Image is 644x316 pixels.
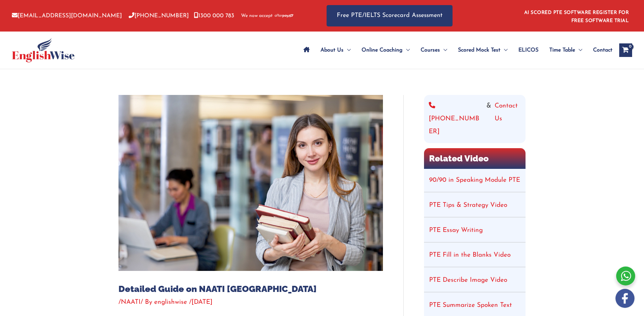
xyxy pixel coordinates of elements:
div: & [429,100,521,138]
aside: Header Widget 1 [520,5,632,27]
span: Menu Toggle [403,38,410,62]
a: Contact Us [495,100,521,138]
a: [EMAIL_ADDRESS][DOMAIN_NAME] [12,13,122,19]
a: About UsMenu Toggle [315,38,356,62]
a: Contact [588,38,612,62]
img: Afterpay-Logo [275,14,293,18]
a: ELICOS [513,38,544,62]
span: We now accept [241,13,273,19]
a: englishwise [154,299,189,305]
span: Menu Toggle [575,38,582,62]
a: 1300 000 783 [194,13,234,19]
span: englishwise [154,299,187,305]
nav: Site Navigation: Main Menu [298,38,612,62]
a: Time TableMenu Toggle [544,38,588,62]
a: Online CoachingMenu Toggle [356,38,415,62]
div: / / By / [118,298,383,307]
h1: Detailed Guide on NAATI [GEOGRAPHIC_DATA] [118,284,383,294]
a: Scored Mock TestMenu Toggle [453,38,513,62]
a: PTE Fill in the Blanks Video [429,252,511,258]
a: NAATI [121,299,141,305]
span: About Us [320,38,344,62]
span: Menu Toggle [500,38,508,62]
a: PTE Summarize Spoken Text [429,302,512,309]
a: 90/90 in Speaking Module PTE [429,177,520,183]
a: PTE Describe Image Video [429,277,507,283]
a: [PHONE_NUMBER] [129,13,189,19]
a: PTE Essay Writing [429,227,483,234]
span: Time Table [549,38,575,62]
a: Free PTE/IELTS Scorecard Assessment [327,5,453,26]
span: Online Coaching [362,38,403,62]
a: [PHONE_NUMBER] [429,100,483,138]
span: Courses [421,38,440,62]
img: white-facebook.png [615,289,634,308]
span: Menu Toggle [440,38,447,62]
a: AI SCORED PTE SOFTWARE REGISTER FOR FREE SOFTWARE TRIAL [524,10,629,23]
img: cropped-ew-logo [12,38,75,62]
span: Menu Toggle [344,38,351,62]
a: View Shopping Cart, empty [619,43,632,57]
a: PTE Tips & Strategy Video [429,202,507,209]
span: [DATE] [191,299,213,305]
span: ELICOS [518,38,538,62]
span: Contact [593,38,612,62]
h2: Related Video [424,148,526,169]
span: Scored Mock Test [458,38,500,62]
a: CoursesMenu Toggle [415,38,453,62]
